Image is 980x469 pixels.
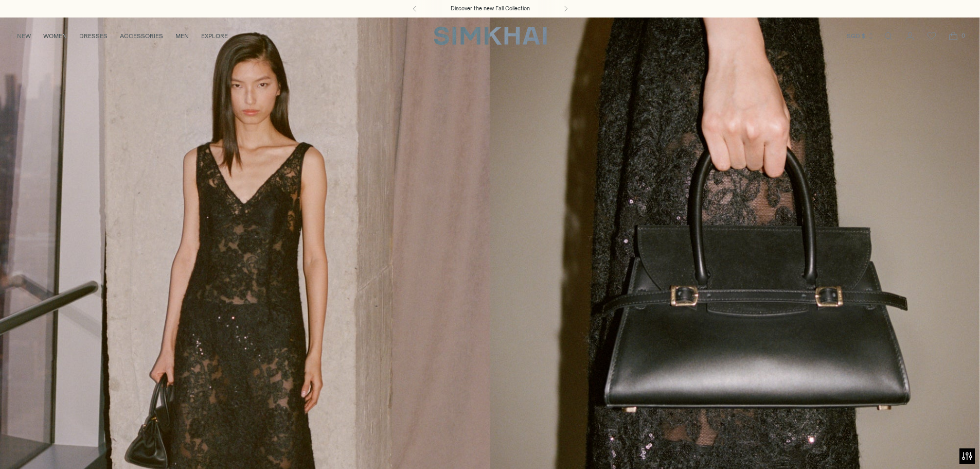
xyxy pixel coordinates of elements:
[175,25,189,47] a: MEN
[201,25,228,47] a: EXPLORE
[958,31,968,40] span: 0
[43,25,67,47] a: WOMEN
[79,25,108,47] a: DRESSES
[943,26,964,46] a: Open cart modal
[847,25,875,47] button: SGD $
[17,25,31,47] a: NEW
[900,26,920,46] a: Go to the account page
[878,26,899,46] a: Open search modal
[434,26,547,46] a: SIMKHAI
[921,26,942,46] a: Wishlist
[120,25,163,47] a: ACCESSORIES
[451,5,530,13] a: Discover the new Fall Collection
